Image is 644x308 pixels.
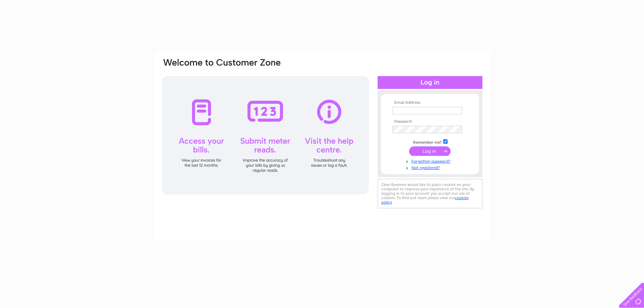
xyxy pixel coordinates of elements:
input: Submit [409,146,451,156]
td: Remember me? [391,138,469,145]
th: Password: [391,119,469,124]
div: Clear Business would like to place cookies on your computer to improve your experience of the sit... [378,179,482,208]
a: Forgotten password? [392,158,469,164]
th: Email Address: [391,100,469,105]
a: cookies policy [381,195,469,205]
a: Not registered? [392,164,469,170]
